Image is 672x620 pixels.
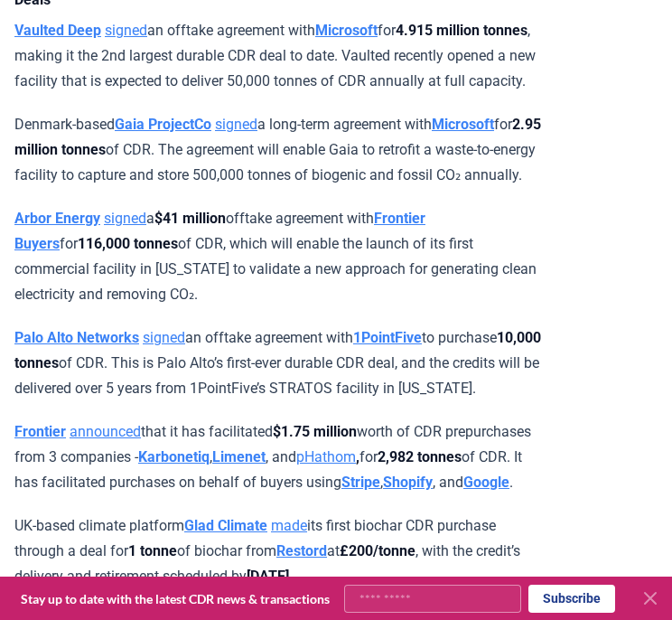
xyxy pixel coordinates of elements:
strong: 2,982 tonnes [378,448,462,465]
p: that it has facilitated worth of CDR prepurchases from 3 companies - , , and for of CDR. It has f... [14,419,543,495]
a: Karbonetiq [138,448,210,465]
a: Gaia ProjectCo [115,116,211,133]
a: Frontier [14,423,66,440]
strong: 1 tonne [128,542,177,559]
a: signed [104,210,146,227]
a: Shopify [383,474,433,491]
strong: $1.75 million [273,423,357,440]
a: made [271,517,307,534]
a: signed [143,329,185,346]
a: Microsoft [315,22,378,39]
p: an offtake agreement with for , making it the 2nd largest durable CDR deal to date. Vaulted recen... [14,18,543,94]
strong: 116,000 tonnes [78,235,178,252]
a: 1PointFive [353,329,422,346]
p: a offtake agreement with for of CDR, which will enable the launch of its first commercial facilit... [14,206,543,307]
a: pHathom [296,448,356,465]
a: Restord [276,542,327,559]
strong: 4.915 million tonnes [396,22,527,39]
strong: [DATE] [247,568,289,585]
strong: , [296,448,359,465]
strong: $41 million [154,210,226,227]
strong: £200/tonne [340,542,415,559]
a: Palo Alto Networks [14,329,139,346]
a: signed [215,116,257,133]
a: Frontier Buyers [14,210,425,252]
a: Limenet [212,448,266,465]
a: signed [105,22,147,39]
a: Google [463,474,509,491]
a: Microsoft [432,116,494,133]
a: announced [70,423,141,440]
a: Vaulted Deep [14,22,101,39]
a: Glad Climate [184,517,267,534]
p: an offtake agreement with to purchase of CDR. This is Palo Alto’s first-ever durable CDR deal, an... [14,325,543,401]
p: Denmark-based a long-term agreement with for of CDR. The agreement will enable Gaia to retrofit a... [14,112,543,188]
a: Stripe [341,474,380,491]
p: UK-based climate platform its first biochar CDR purchase through a deal for of biochar from at , ... [14,513,543,589]
strong: 10,000 tonnes [14,329,541,371]
a: Arbor Energy [14,210,100,227]
strong: 2.95 million tonnes [14,116,541,158]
